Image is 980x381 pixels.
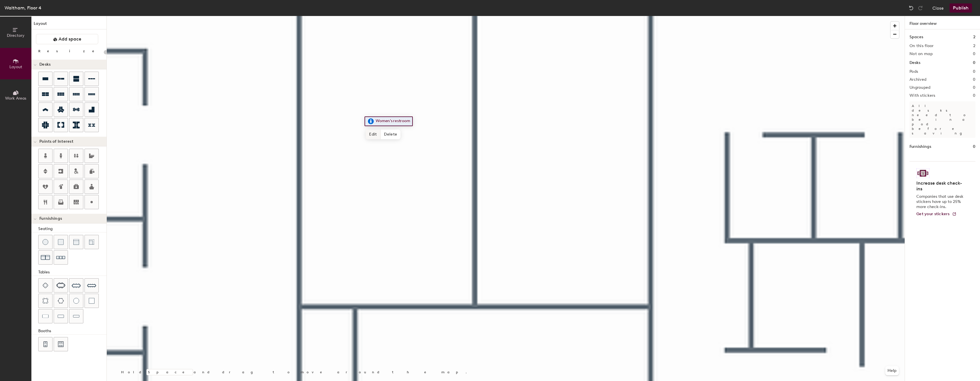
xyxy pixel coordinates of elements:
span: Work Areas [5,96,26,101]
p: All desks need to be in a pod before saving [909,101,975,138]
span: Furnishings [39,216,62,221]
img: Undo [908,5,914,11]
img: Table (1x1) [89,298,94,304]
h2: 2 [973,44,975,48]
img: Six seat table [56,283,65,288]
h2: 0 [973,69,975,74]
span: Points of Interest [39,139,73,144]
h1: Desks [909,60,920,66]
button: Four seat round table [38,294,53,308]
h2: 0 [973,77,975,82]
img: Table (1x2) [42,313,49,319]
div: Seating [38,226,106,232]
img: Couch (corner) [89,239,94,245]
h1: Furnishings [909,144,931,150]
button: Ten seat table [84,278,99,293]
button: Close [932,3,944,13]
p: Companies that use desk stickers have up to 25% more check-ins. [916,194,965,209]
button: Stool [38,235,53,249]
h4: Increase desk check-ins [916,180,965,192]
img: Couch (x2) [41,253,50,262]
h1: 0 [973,144,975,150]
span: Delete [381,130,401,139]
div: Tables [38,269,106,275]
button: Eight seat table [69,278,83,293]
h2: 0 [973,93,975,98]
img: Ten seat table [87,281,96,290]
span: Add space [59,36,81,42]
img: Table (round) [73,298,79,304]
h2: Pods [909,69,918,74]
img: Four seat table [43,283,48,288]
button: Table (1x1) [84,294,99,308]
img: Redo [917,5,923,11]
button: Couch (middle) [69,235,83,249]
button: Six seat booth [54,337,68,351]
img: Couch (middle) [73,239,79,245]
h2: Archived [909,77,926,82]
img: Stool [43,239,48,245]
button: Table (1x4) [69,309,83,323]
img: Sticker logo [916,168,929,178]
h1: Floor overview [905,16,980,29]
img: Table (1x3) [58,313,64,319]
img: Four seat round table [43,298,48,304]
button: Add space [36,34,98,44]
h2: 0 [973,85,975,90]
h1: 0 [973,60,975,66]
button: Four seat booth [38,337,53,351]
span: Desks [39,62,51,67]
span: Get your stickers [916,211,950,216]
button: Couch (x3) [54,250,68,265]
button: Publish [949,3,972,13]
div: Resize [38,49,101,53]
button: Table (1x3) [54,309,68,323]
span: Edit [366,130,381,139]
button: Six seat table [54,278,68,293]
span: Layout [9,64,22,69]
button: Couch (x2) [38,250,53,265]
div: Waltham, Floor 4 [5,4,41,11]
h1: Spaces [909,34,923,40]
img: Eight seat table [72,281,81,290]
button: Table (round) [69,294,83,308]
img: Table (1x4) [73,313,79,319]
h2: With stickers [909,93,935,98]
button: Four seat table [38,278,53,293]
button: Cushion [54,235,68,249]
img: Couch (x3) [56,253,65,262]
button: Help [885,366,899,375]
span: Directory [7,33,25,38]
img: Cushion [58,239,64,245]
a: Get your stickers [916,212,957,217]
img: Six seat booth [58,341,64,347]
img: Six seat round table [58,298,64,304]
h2: On this floor [909,44,934,48]
h1: Layout [31,21,106,29]
div: Booths [38,328,106,334]
h2: Not on map [909,52,933,56]
h2: 0 [973,52,975,56]
h1: 2 [973,34,975,40]
button: Couch (corner) [84,235,99,249]
button: Six seat round table [54,294,68,308]
h2: Ungrouped [909,85,931,90]
img: Four seat booth [43,341,48,347]
button: Table (1x2) [38,309,53,323]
